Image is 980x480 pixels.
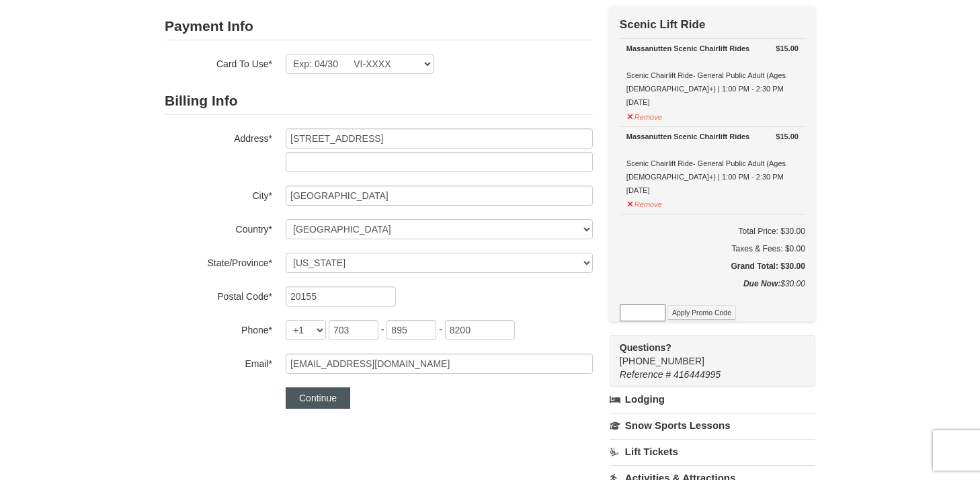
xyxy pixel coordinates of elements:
[620,342,671,353] strong: Questions?
[165,87,593,115] h2: Billing Info
[610,387,815,411] a: Lodging
[743,279,780,288] strong: Due Now:
[286,286,396,307] input: Postal Code
[667,305,736,320] button: Apply Promo Code
[620,18,706,31] strong: Scenic Lift Ride
[445,320,515,340] input: xxxx
[620,259,805,273] h5: Grand Total: $30.00
[165,320,272,337] label: Phone*
[626,42,799,109] div: Scenic Chairlift Ride- General Public Adult (Ages [DEMOGRAPHIC_DATA]+) | 1:00 PM - 2:30 PM [DATE]
[165,354,272,370] label: Email*
[610,413,815,438] a: Snow Sports Lessons
[620,225,805,238] h6: Total Price: $30.00
[165,219,272,236] label: Country*
[626,107,663,124] button: Remove
[626,130,799,143] div: Massanutten Scenic Chairlift Rides
[626,194,663,211] button: Remove
[776,42,799,55] strong: $15.00
[286,354,593,374] input: Email
[626,130,799,197] div: Scenic Chairlift Ride- General Public Adult (Ages [DEMOGRAPHIC_DATA]+) | 1:00 PM - 2:30 PM [DATE]
[620,242,805,255] div: Taxes & Fees: $0.00
[286,128,593,149] input: Billing Info
[165,54,272,71] label: Card To Use*
[620,341,791,366] span: [PHONE_NUMBER]
[165,13,593,40] h2: Payment Info
[620,369,671,380] span: Reference #
[329,320,378,340] input: xxx
[620,277,805,304] div: $30.00
[165,253,272,270] label: State/Province*
[626,42,799,55] div: Massanutten Scenic Chairlift Rides
[776,130,799,143] strong: $15.00
[165,286,272,303] label: Postal Code*
[286,186,593,206] input: City
[286,387,350,409] button: Continue
[610,439,815,464] a: Lift Tickets
[386,320,436,340] input: xxx
[673,369,721,380] span: 416444995
[165,186,272,202] label: City*
[381,324,384,335] span: -
[165,128,272,145] label: Address*
[439,324,442,335] span: -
